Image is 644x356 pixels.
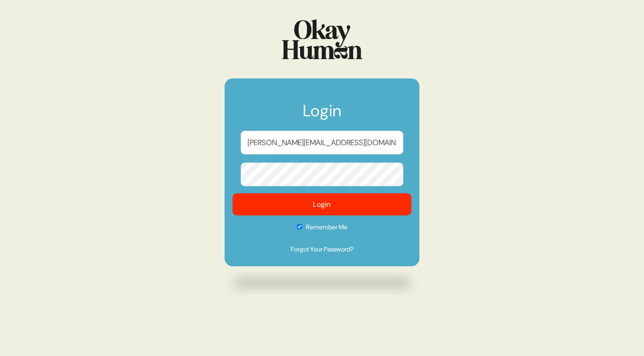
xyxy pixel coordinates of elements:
label: Remember Me [241,222,403,237]
button: Login [233,193,412,216]
img: Drop shadow [225,270,419,296]
input: Remember Me [297,224,302,229]
img: Logo [282,19,362,59]
a: Forgot Your Password? [241,245,403,254]
input: Email [241,131,403,154]
h1: Login [241,103,403,127]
